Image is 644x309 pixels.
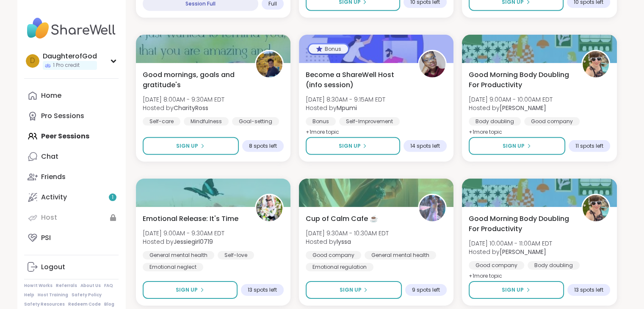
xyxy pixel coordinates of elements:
span: Hosted by [143,237,224,246]
div: Body doubling [469,117,521,126]
span: Hosted by [469,104,553,112]
div: Bonus [306,117,336,126]
span: [DATE] 8:00AM - 9:30AM EDT [143,95,224,104]
span: Hosted by [306,237,389,246]
img: CharityRoss [256,51,282,77]
a: Pro Sessions [24,106,119,126]
div: Chat [41,152,58,161]
span: D [30,55,35,66]
span: Hosted by [143,104,224,112]
div: Host [41,213,57,222]
b: Mpumi [337,104,357,112]
a: About Us [80,283,101,289]
span: 9 spots left [412,287,440,293]
span: Sign Up [338,142,360,150]
div: DaughterofGod [43,52,97,61]
span: 11 spots left [575,143,603,149]
b: Jessiegirl0719 [174,237,213,246]
span: Become a ShareWell Host (info session) [306,70,409,90]
span: 8 spots left [249,143,277,149]
span: 14 spots left [410,143,440,149]
div: Emotional regulation [306,263,373,271]
button: Sign Up [143,137,239,155]
span: Sign Up [503,142,525,150]
span: [DATE] 10:00AM - 11:00AM EDT [469,239,552,248]
div: General mental health [143,251,214,259]
a: Help [24,292,34,298]
span: Good Morning Body Doubling For Productivity [469,214,572,234]
a: Safety Resources [24,301,65,307]
span: [DATE] 9:00AM - 10:00AM EDT [469,95,553,104]
a: Blog [104,301,114,307]
div: PSI [41,233,51,243]
span: Sign Up [339,286,361,294]
span: Sign Up [502,286,524,294]
div: Friends [41,172,66,182]
span: Sign Up [176,286,198,294]
b: CharityRoss [174,104,208,112]
a: Activity1 [24,187,119,207]
b: [PERSON_NAME] [500,248,546,256]
div: Pro Sessions [41,111,84,121]
span: 13 spots left [574,287,603,293]
div: Self-love [218,251,254,259]
a: Chat [24,146,119,167]
b: [PERSON_NAME] [500,104,546,112]
span: Good Morning Body Doubling For Productivity [469,70,572,90]
img: Mpumi [419,51,445,77]
div: Self-care [143,117,180,126]
div: Good company [306,251,361,259]
a: Host [24,207,119,228]
img: Jessiegirl0719 [256,195,282,221]
button: Sign Up [469,137,565,155]
img: Adrienne_QueenOfTheDawn [583,51,609,77]
a: PSI [24,228,119,248]
div: Good company [469,261,524,270]
div: Home [41,91,61,100]
div: Good company [524,117,580,126]
button: Sign Up [306,281,402,299]
div: Self-Improvement [339,117,400,126]
span: Hosted by [469,248,552,256]
img: lyssa [419,195,445,221]
div: Activity [41,193,67,202]
a: Logout [24,257,119,277]
span: Cup of Calm Cafe ☕️ [306,214,378,224]
a: Redeem Code [68,301,101,307]
a: Safety Policy [72,292,102,298]
div: General mental health [365,251,436,259]
a: Referrals [56,283,77,289]
span: [DATE] 8:30AM - 9:15AM EDT [306,95,385,104]
button: Sign Up [306,137,400,155]
button: Sign Up [143,281,238,299]
div: Emotional neglect [143,263,203,271]
div: Body doubling [528,261,580,270]
span: 13 spots left [248,287,277,293]
img: ShareWell Nav Logo [24,14,119,43]
a: How It Works [24,283,53,289]
a: Friends [24,167,119,187]
b: lyssa [337,237,351,246]
span: Sign Up [176,142,198,150]
span: Good mornings, goals and gratitude's [143,70,246,90]
div: Goal-setting [232,117,279,126]
span: Hosted by [306,104,385,112]
div: Mindfulness [184,117,229,126]
span: 1 [112,194,113,201]
img: Adrienne_QueenOfTheDawn [583,195,609,221]
div: Bonus [309,44,348,54]
a: Home [24,86,119,106]
span: [DATE] 9:00AM - 9:30AM EDT [143,229,224,237]
span: Emotional Release: It's Time [143,214,238,224]
button: Sign Up [469,281,564,299]
a: FAQ [104,283,113,289]
span: [DATE] 9:30AM - 10:30AM EDT [306,229,389,237]
span: Full [268,0,277,7]
div: Logout [41,262,65,272]
span: 1 Pro credit [53,62,80,69]
a: Host Training [38,292,68,298]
